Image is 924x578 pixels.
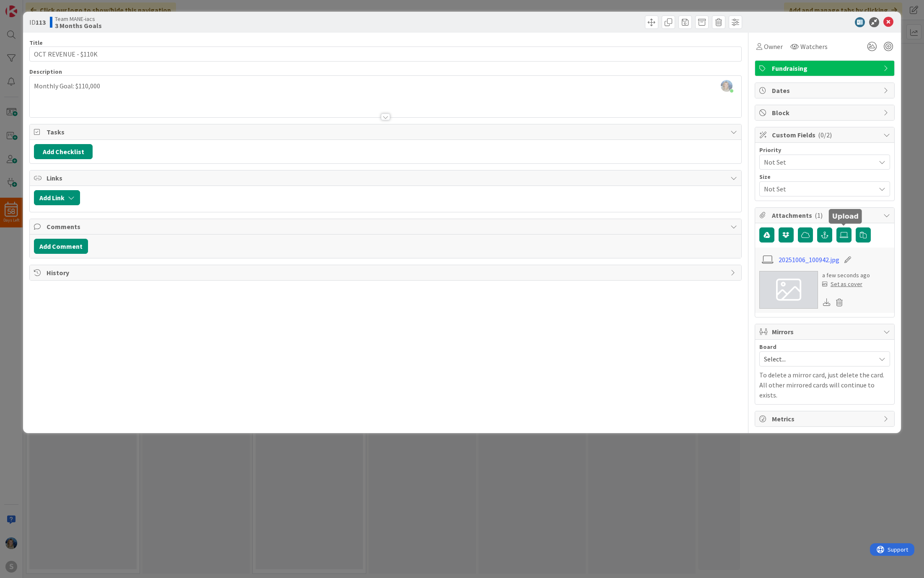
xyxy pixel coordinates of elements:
[34,81,737,91] p: Monthly Goal: $110,000
[779,255,839,265] a: 20251006_100942.jpg
[772,414,879,424] span: Metrics
[36,18,46,26] b: 113
[772,327,879,337] span: Mirrors
[764,156,871,168] span: Not Set
[34,190,80,205] button: Add Link
[47,268,726,278] span: History
[55,15,102,22] span: Team MANE-iacs
[832,212,859,220] h5: Upload
[764,183,871,195] span: Not Set
[764,41,783,52] span: Owner
[815,211,823,219] span: ( 1 )
[772,108,879,118] span: Block
[47,127,726,137] span: Tasks
[29,39,43,46] label: Title
[764,353,871,365] span: Select...
[721,80,732,92] img: i2SuOMuCqKecF7EfnaxolPaBgaJc2hdG.JPEG
[822,297,831,308] div: Download
[800,41,828,52] span: Watchers
[772,210,879,220] span: Attachments
[772,130,879,140] span: Custom Fields
[29,17,46,27] span: ID
[759,370,890,400] p: To delete a mirror card, just delete the card. All other mirrored cards will continue to exists.
[822,280,862,289] div: Set as cover
[47,173,726,183] span: Links
[772,85,879,95] span: Dates
[29,46,742,62] input: type card name here...
[34,239,88,254] button: Add Comment
[759,147,890,153] div: Priority
[18,1,38,11] span: Support
[47,222,726,232] span: Comments
[818,131,832,139] span: ( 0/2 )
[55,22,102,29] b: 3 Months Goals
[759,174,890,180] div: Size
[34,144,93,159] button: Add Checklist
[29,68,62,75] span: Description
[759,344,776,350] span: Board
[772,63,879,73] span: Fundraising
[822,271,870,280] div: a few seconds ago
